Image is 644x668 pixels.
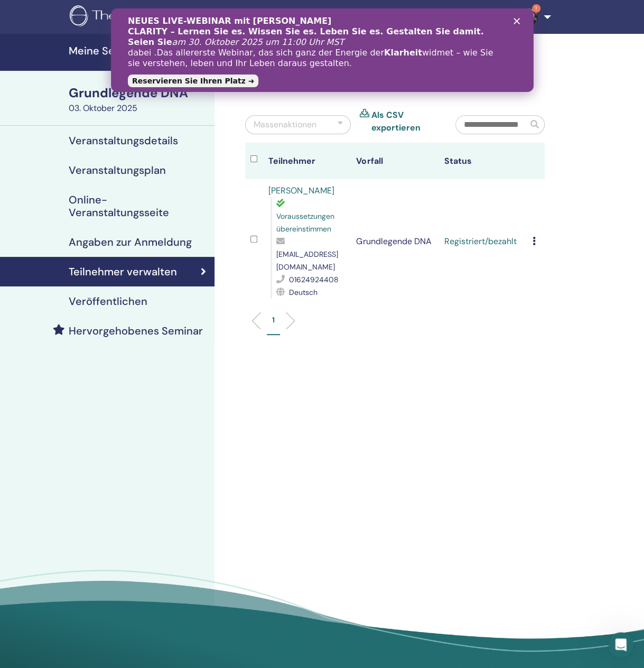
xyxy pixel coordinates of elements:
[69,294,147,308] font: Veröffentlichen
[406,7,512,27] a: Schüler-Dashboard
[356,236,431,247] font: Grundlegende DNA
[69,103,137,114] font: 03. Oktober 2025
[276,211,334,234] font: Voraussetzungen übereinstimmen
[444,155,472,166] font: Status
[273,39,311,49] font: Klarheit
[69,193,169,219] font: Online-Veranstaltungsseite
[62,84,214,115] a: Grundlegende DNA03. Oktober 2025
[272,315,275,324] font: 1
[17,39,382,60] font: widmet – wie Sie sie verstehen, leben und Ihr Leben daraus gestalten.
[69,265,177,279] font: Teilnehmer verwalten
[289,287,318,297] font: Deutsch
[535,5,537,12] font: 1
[69,134,178,147] font: Veranstaltungsdetails
[403,10,413,16] div: Schließen
[268,185,334,196] a: [PERSON_NAME]
[70,5,196,29] img: logo.png
[276,249,338,272] font: [EMAIL_ADDRESS][DOMAIN_NAME]
[608,632,633,657] iframe: Intercom-Live-Chat
[111,8,534,92] iframe: Intercom Live-Chat-Banner
[69,163,166,177] font: Veranstaltungsplan
[356,155,382,166] font: Vorfall
[371,109,420,133] font: Als CSV exportieren
[69,85,188,101] font: Grundlegende DNA
[254,119,316,130] font: Massenaktionen
[371,109,440,134] a: Als CSV exportieren
[268,155,315,166] font: Teilnehmer
[69,235,192,249] font: Angaben zur Anmeldung
[21,68,143,77] font: Reservieren Sie Ihren Platz ➜
[69,324,203,338] font: Hervorgehobenes Seminar
[289,275,339,284] font: 01624924408
[17,66,147,79] a: Reservieren Sie Ihren Platz ➜
[69,44,150,58] font: Meine Seminare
